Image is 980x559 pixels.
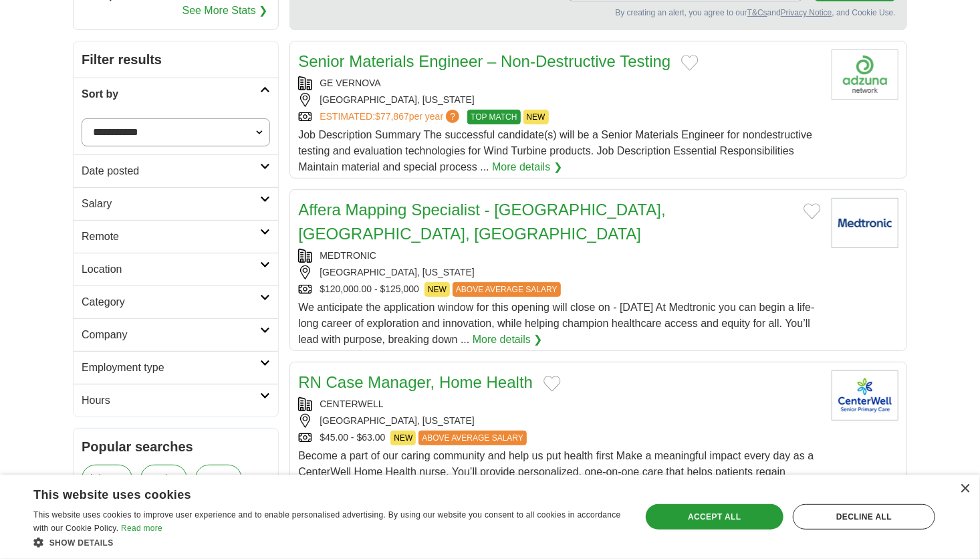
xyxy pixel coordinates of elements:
span: Show details [49,538,114,548]
a: Remote [74,220,278,253]
h2: Hours [82,393,260,409]
h2: Company [82,327,260,343]
h2: Sort by [82,86,260,102]
span: ABOVE AVERAGE SALARY [418,431,527,445]
a: Location [74,253,278,286]
h2: Date posted [82,163,260,179]
img: Centerwell logo [832,370,898,421]
a: Affera Mapping Specialist - [GEOGRAPHIC_DATA], [GEOGRAPHIC_DATA], [GEOGRAPHIC_DATA] [298,201,666,243]
span: Become a part of our caring community and help us put health first Make a meaningful impact every... [298,450,814,493]
button: Add to favorite jobs [681,55,699,71]
a: MEDTRONIC [320,250,376,261]
h2: Filter results [74,41,278,78]
span: This website uses cookies to improve user experience and to enable personalised advertising. By u... [33,510,621,533]
a: CENTERWELL [320,399,383,409]
a: Hours [74,384,278,417]
span: ABOVE AVERAGE SALARY [453,282,561,297]
span: NEW [424,282,450,297]
a: RN Case Manager, Home Health [298,373,533,391]
h2: Employment type [82,360,260,376]
a: T&Cs [747,8,767,17]
h2: Remote [82,229,260,245]
a: More details ❯ [473,332,543,348]
img: Company logo [832,49,898,100]
div: This website uses cookies [33,483,589,503]
div: $45.00 - $63.00 [298,431,821,445]
span: ? [446,110,459,123]
div: Decline all [793,504,935,530]
div: Show details [33,536,622,549]
a: Senior Materials Engineer – Non-Destructive Testing [298,52,670,70]
a: Category [74,286,278,318]
div: By creating an alert, you agree to our and , and Cookie Use. [301,7,896,19]
a: More details ❯ [492,159,562,175]
h2: Popular searches [82,437,270,457]
span: Job Description Summary The successful candidate(s) will be a Senior Materials Engineer for nonde... [298,129,812,173]
span: TOP MATCH [467,110,520,124]
h2: Location [82,261,260,277]
div: [GEOGRAPHIC_DATA], [US_STATE] [298,414,821,428]
a: laborer [82,465,132,493]
img: Medtronic logo [832,198,898,248]
a: Privacy Notice [781,8,832,17]
a: ESTIMATED:$77,867per year? [320,110,462,124]
h2: Category [82,294,260,310]
a: Employment type [74,351,278,384]
a: Sort by [74,78,278,110]
span: NEW [523,110,549,124]
button: Add to favorite jobs [543,376,561,392]
button: Add to favorite jobs [804,203,821,219]
div: [GEOGRAPHIC_DATA], [US_STATE] [298,93,821,107]
a: Date posted [74,154,278,187]
span: NEW [390,431,416,445]
div: Accept all [646,504,784,530]
div: Close [960,484,970,494]
a: Salary [74,187,278,220]
a: Company [74,318,278,351]
div: GE VERNOVA [298,76,821,90]
a: trades [140,465,187,493]
div: $120,000.00 - $125,000 [298,282,821,297]
span: $77,867 [375,111,409,122]
a: Read more, opens a new window [121,524,162,533]
a: sports [195,465,242,493]
a: See More Stats ❯ [182,3,268,19]
span: We anticipate the application window for this opening will close on - [DATE] At Medtronic you can... [298,302,814,345]
h2: Salary [82,196,260,212]
div: [GEOGRAPHIC_DATA], [US_STATE] [298,265,821,279]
